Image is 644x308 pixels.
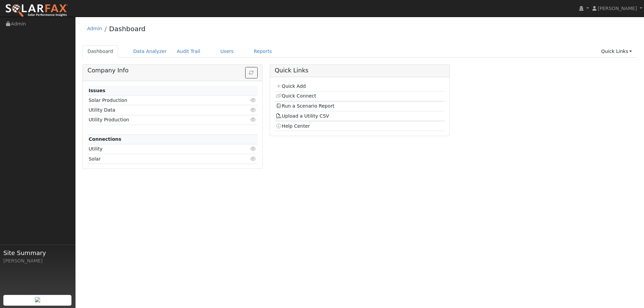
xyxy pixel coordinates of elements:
[172,45,205,58] a: Audit Trail
[5,4,68,18] img: SolarFax
[251,146,257,151] i: Click to view
[88,144,230,154] td: Utility
[35,297,40,302] img: retrieve
[276,103,334,109] a: Run a Scenario Report
[276,83,306,89] a: Quick Add
[83,45,118,58] a: Dashboard
[276,123,310,129] a: Help Center
[596,45,637,58] a: Quick Links
[249,45,277,58] a: Reports
[87,26,102,31] a: Admin
[128,45,172,58] a: Data Analyzer
[3,257,72,264] div: [PERSON_NAME]
[251,108,257,112] i: Click to view
[88,105,230,115] td: Utility Data
[89,88,105,93] strong: Issues
[88,67,258,74] h5: Company Info
[598,6,637,11] span: [PERSON_NAME]
[251,98,257,103] i: Click to view
[88,115,230,125] td: Utility Production
[89,136,121,142] strong: Connections
[251,117,257,122] i: Click to view
[251,157,257,161] i: Click to view
[109,25,146,33] a: Dashboard
[275,67,445,74] h5: Quick Links
[276,113,329,119] a: Upload a Utility CSV
[215,45,239,58] a: Users
[3,248,72,257] span: Site Summary
[88,154,230,164] td: Solar
[276,93,316,99] a: Quick Connect
[88,96,230,105] td: Solar Production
